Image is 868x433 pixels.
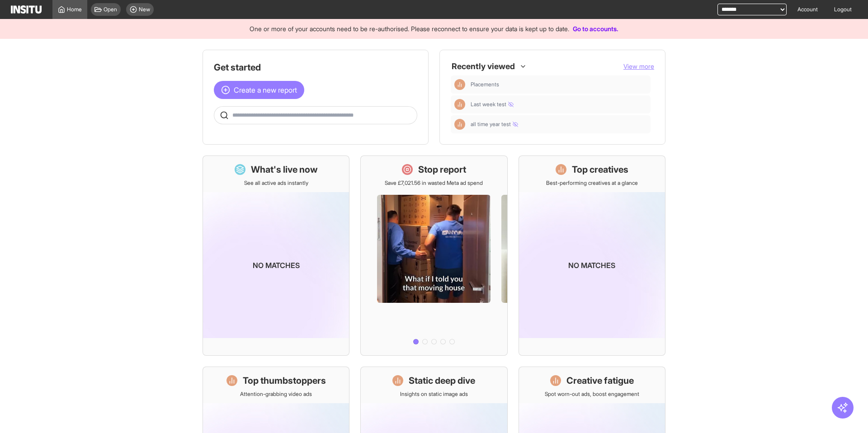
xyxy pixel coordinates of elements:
[568,260,615,271] p: No matches
[251,163,318,176] h1: What's live now
[104,6,117,13] span: Open
[546,179,638,187] p: Best-performing creatives at a glance
[471,121,647,128] span: all time year test
[67,6,82,13] span: Home
[11,5,42,14] img: Logo
[234,85,297,95] span: Create a new report
[454,79,465,90] div: Insights
[139,6,150,13] span: New
[471,101,647,108] span: Last week test
[203,155,349,356] a: What's live nowSee all active ads instantlyNo matches
[385,179,483,187] p: Save £7,021.56 in wasted Meta ad spend
[214,81,304,99] button: Create a new report
[573,25,618,33] a: Go to accounts.
[243,374,326,387] h1: Top thumbstoppers
[250,25,569,33] span: One or more of your accounts need to be re-authorised. Please reconnect to ensure your data is ke...
[471,81,647,88] span: Placements
[471,101,514,108] span: Last week test
[240,391,312,398] p: Attention-grabbing video ads
[214,61,417,74] h1: Get started
[253,260,300,271] p: No matches
[360,155,507,356] a: Stop reportSave £7,021.56 in wasted Meta ad spend
[471,81,499,88] span: Placements
[400,391,468,398] p: Insights on static image ads
[471,121,518,128] span: all time year test
[244,179,308,187] p: See all active ads instantly
[519,155,665,356] a: Top creativesBest-performing creatives at a glanceNo matches
[409,374,475,387] h1: Static deep dive
[203,192,349,338] img: coming-soon-gradient_kfitwp.png
[623,62,654,71] button: View more
[572,163,628,176] h1: Top creatives
[418,163,466,176] h1: Stop report
[623,62,654,70] span: View more
[454,119,465,130] div: Insights
[454,99,465,110] div: Insights
[519,192,665,338] img: coming-soon-gradient_kfitwp.png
